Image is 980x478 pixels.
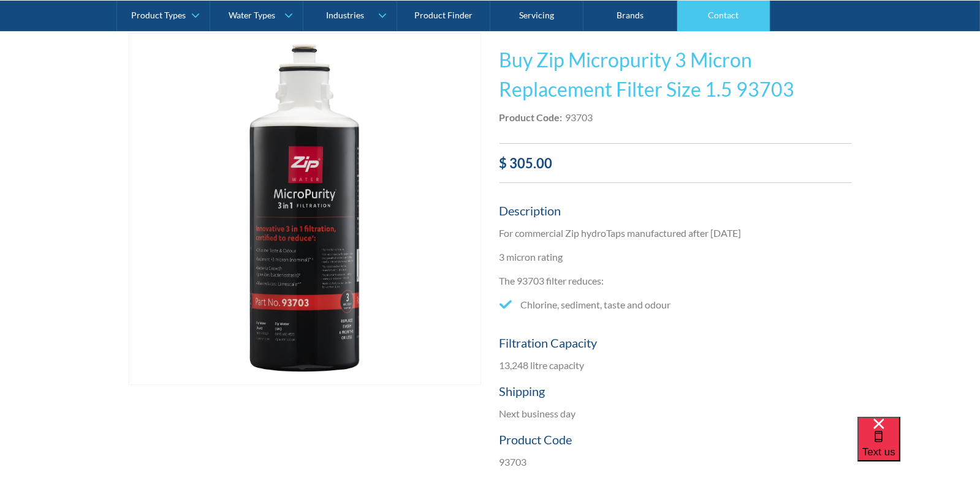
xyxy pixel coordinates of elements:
[499,274,852,288] p: The 93703 filter reduces:
[566,110,593,125] div: 93703
[499,153,852,173] div: $ 305.00
[857,417,980,478] iframe: podium webchat widget bubble
[499,111,563,123] strong: Product Code:
[499,45,852,104] h1: Buy Zip Micropurity 3 Micron Replacement Filter Size 1.5 93703
[499,334,852,352] h5: Filtration Capacity
[131,10,186,20] div: Product Types
[326,10,364,20] div: Industries
[499,406,852,421] p: Next business day
[499,358,852,373] p: 13,248 litre capacity
[499,250,852,264] p: 3 micron rating
[499,382,852,400] h5: Shipping
[499,226,852,241] p: For commercial Zip hydroTaps manufactured after [DATE]
[499,201,852,220] h5: Description
[129,33,481,385] a: open lightbox
[129,34,481,384] img: Zip Micropurity 3 Micron Replacement Filter Size 1.5 93703
[229,10,275,20] div: Water Types
[499,455,852,469] p: 93703
[499,430,852,449] h5: Product Code
[499,297,852,312] li: Chlorine, sediment, taste and odour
